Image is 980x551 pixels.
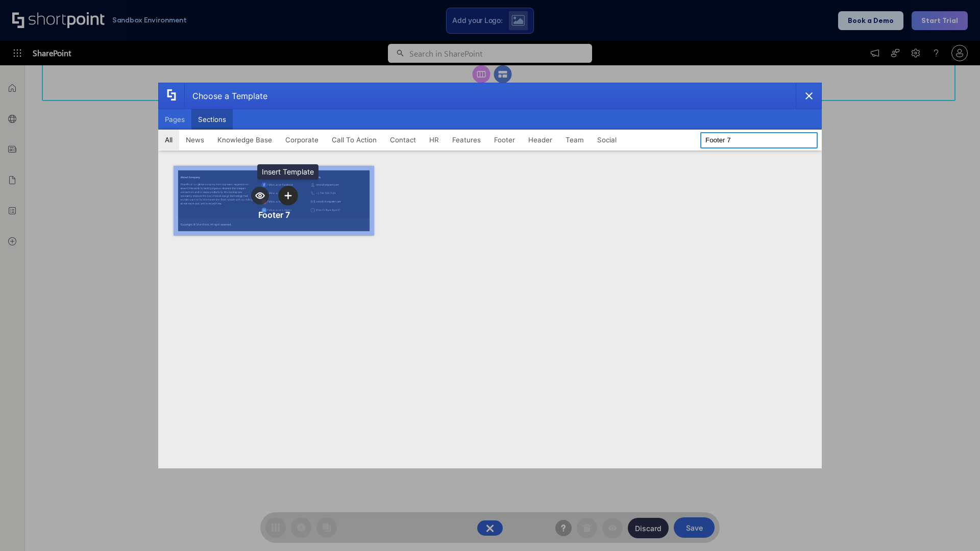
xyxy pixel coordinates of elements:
input: Search [700,132,818,148]
button: Corporate [279,130,325,150]
div: Footer 7 [258,210,290,220]
div: Choose a Template [184,83,267,109]
button: Features [446,130,487,150]
button: Footer [487,130,522,150]
button: Knowledge Base [211,130,279,150]
button: News [179,130,211,150]
button: HR [423,130,446,150]
button: Sections [191,109,233,130]
button: Team [559,130,591,150]
button: Contact [383,130,423,150]
button: Pages [158,109,191,130]
button: Header [522,130,559,150]
button: Social [591,130,623,150]
button: Call To Action [325,130,383,150]
div: template selector [158,83,822,468]
button: All [158,130,179,150]
iframe: Chat Widget [929,502,980,551]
